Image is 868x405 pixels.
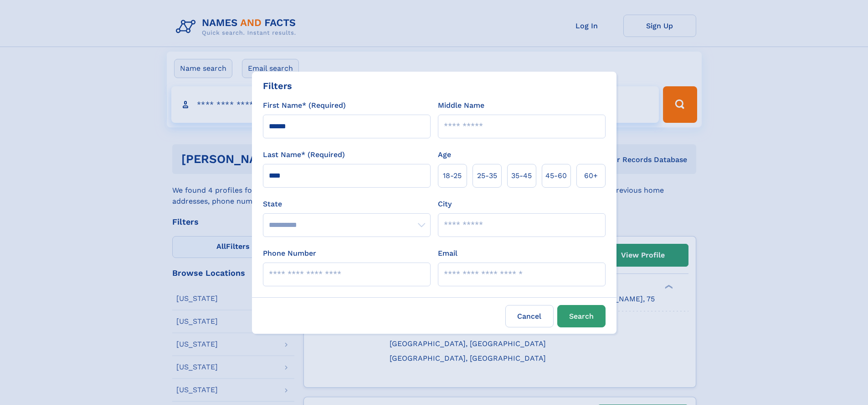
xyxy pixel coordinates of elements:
label: Last Name* (Required) [263,149,345,160]
label: Phone Number [263,248,316,259]
label: City [438,199,452,210]
span: 25‑35 [477,170,497,181]
label: Cancel [505,305,554,327]
label: First Name* (Required) [263,100,346,111]
label: Age [438,149,451,160]
div: Filters [263,79,292,93]
span: 18‑25 [443,170,462,181]
span: 60+ [584,170,598,181]
label: Middle Name [438,100,484,111]
span: 35‑45 [511,170,532,181]
button: Search [557,305,606,327]
label: Email [438,248,457,259]
span: 45‑60 [545,170,567,181]
label: State [263,199,431,210]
